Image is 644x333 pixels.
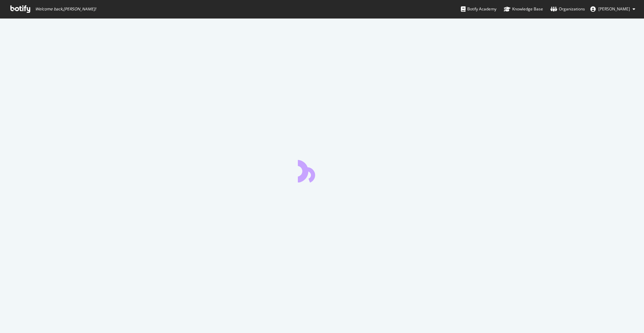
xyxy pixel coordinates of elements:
[504,6,543,12] div: Knowledge Base
[461,6,496,12] div: Botify Academy
[550,6,585,12] div: Organizations
[585,4,641,14] button: [PERSON_NAME]
[35,6,96,12] span: Welcome back, [PERSON_NAME] !
[298,158,346,182] div: animation
[598,6,630,12] span: Cédric Rambaud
